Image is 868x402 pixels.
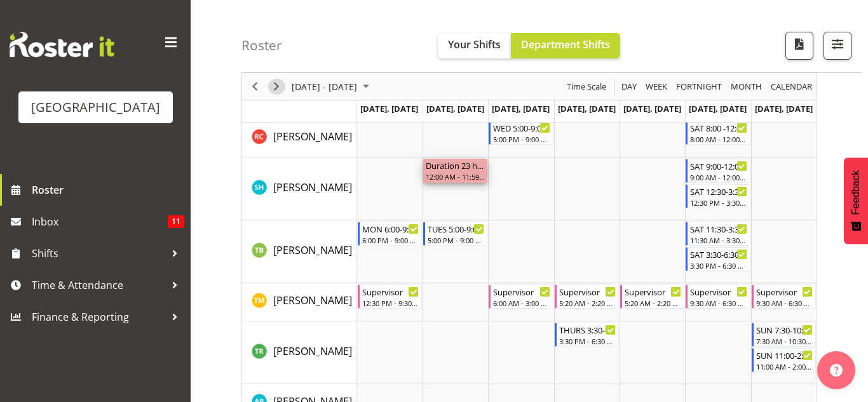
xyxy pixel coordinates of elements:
[686,247,750,271] div: Thomas Butson"s event - SAT 3:30-6:30 Begin From Saturday, September 20, 2025 at 3:30:00 PM GMT+1...
[360,103,418,114] span: [DATE], [DATE]
[850,170,862,215] span: Feedback
[493,121,550,134] div: WED 5:00-9:00
[756,349,813,361] div: SUN 11:00-2:00
[686,121,750,145] div: Riley Crosbie"s event - SAT 8:00 -12:00 Begin From Saturday, September 20, 2025 at 8:00:00 AM GMT...
[620,79,638,95] span: Day
[555,285,619,309] div: Thomas Meulenbroek"s event - Supervisor Begin From Thursday, September 18, 2025 at 5:20:00 AM GMT...
[756,361,813,372] div: 11:00 AM - 2:00 PM
[273,344,352,359] a: [PERSON_NAME]
[273,243,352,258] a: [PERSON_NAME]
[426,103,484,114] span: [DATE], [DATE]
[31,98,160,117] div: [GEOGRAPHIC_DATA]
[559,323,616,336] div: THURS 3:30-6:30
[242,321,357,384] td: Tyla Robinson resource
[690,172,747,182] div: 9:00 AM - 12:00 PM
[521,37,610,51] span: Department Shifts
[242,283,357,321] td: Thomas Meulenbroek resource
[559,336,616,346] div: 3:30 PM - 6:30 PM
[565,79,609,95] button: Time Scale
[493,285,550,298] div: Supervisor
[426,159,485,171] div: Duration 23 hours - [PERSON_NAME]
[266,73,287,100] div: Next
[770,79,813,95] span: calendar
[674,79,724,95] button: Fortnight
[729,79,764,95] button: Timeline Month
[690,198,747,208] div: 12:30 PM - 3:30 PM
[273,180,352,194] span: [PERSON_NAME]
[686,285,750,309] div: Thomas Meulenbroek"s event - Supervisor Begin From Saturday, September 20, 2025 at 9:30:00 AM GMT...
[489,121,553,145] div: Riley Crosbie"s event - WED 5:00-9:00 Begin From Wednesday, September 17, 2025 at 5:00:00 PM GMT+...
[620,285,684,309] div: Thomas Meulenbroek"s event - Supervisor Begin From Friday, September 19, 2025 at 5:20:00 AM GMT+1...
[362,235,419,245] div: 6:00 PM - 9:00 PM
[32,244,165,263] span: Shifts
[756,323,813,336] div: SUN 7:30-10:30
[428,235,484,245] div: 5:00 PM - 9:00 PM
[242,119,357,157] td: Riley Crosbie resource
[273,293,352,307] span: [PERSON_NAME]
[690,134,747,144] div: 8:00 AM - 12:00 PM
[625,285,681,298] div: Supervisor
[625,298,681,308] div: 5:20 AM - 2:20 PM
[273,293,352,308] a: [PERSON_NAME]
[428,222,484,235] div: TUES 5:00-9:00
[511,33,620,58] button: Department Shifts
[358,222,422,246] div: Thomas Butson"s event - MON 6:00-9:00 Begin From Monday, September 15, 2025 at 6:00:00 PM GMT+12:...
[492,103,550,114] span: [DATE], [DATE]
[690,185,747,198] div: SAT 12:30-3:30
[690,235,747,245] div: 11:30 AM - 3:30 PM
[362,285,419,298] div: Supervisor
[493,134,550,144] div: 5:00 PM - 9:00 PM
[689,103,747,114] span: [DATE], [DATE]
[241,38,282,53] h4: Roster
[690,222,747,235] div: SAT 11:30-3:30
[290,79,358,95] span: [DATE] - [DATE]
[824,32,851,60] button: Filter Shifts
[686,184,750,208] div: Sarah Hartstonge"s event - SAT 12:30-3:30 Begin From Saturday, September 20, 2025 at 12:30:00 PM ...
[555,323,619,347] div: Tyla Robinson"s event - THURS 3:30-6:30 Begin From Thursday, September 18, 2025 at 3:30:00 PM GMT...
[362,222,419,235] div: MON 6:00-9:00
[423,159,487,183] div: Sarah Hartstonge"s event - Duration 23 hours - Sarah Hartstonge Begin From Tuesday, September 16,...
[247,79,264,95] button: Previous
[752,285,816,309] div: Thomas Meulenbroek"s event - Supervisor Begin From Sunday, September 21, 2025 at 9:30:00 AM GMT+1...
[690,159,747,172] div: SAT 9:00-12:00
[844,157,868,244] button: Feedback - Show survey
[273,243,352,257] span: [PERSON_NAME]
[756,336,813,346] div: 7:30 AM - 10:30 AM
[273,130,352,144] span: [PERSON_NAME]
[620,79,639,95] button: Timeline Day
[448,37,501,51] span: Your Shifts
[559,298,616,308] div: 5:20 AM - 2:20 PM
[752,348,816,372] div: Tyla Robinson"s event - SUN 11:00-2:00 Begin From Sunday, September 21, 2025 at 11:00:00 AM GMT+1...
[290,79,375,95] button: September 15 - 21, 2025
[493,298,550,308] div: 6:00 AM - 3:00 PM
[168,215,184,228] span: 11
[752,323,816,347] div: Tyla Robinson"s event - SUN 7:30-10:30 Begin From Sunday, September 21, 2025 at 7:30:00 AM GMT+12...
[244,73,266,100] div: Previous
[559,285,616,298] div: Supervisor
[686,159,750,183] div: Sarah Hartstonge"s event - SAT 9:00-12:00 Begin From Saturday, September 20, 2025 at 9:00:00 AM G...
[566,79,607,95] span: Time Scale
[242,220,357,283] td: Thomas Butson resource
[623,103,681,114] span: [DATE], [DATE]
[268,79,285,95] button: Next
[675,79,723,95] span: Fortnight
[362,298,419,308] div: 12:30 PM - 9:30 PM
[830,364,843,377] img: help-xxl-2.png
[273,129,352,144] a: [PERSON_NAME]
[644,79,670,95] button: Timeline Week
[729,79,763,95] span: Month
[32,180,184,199] span: Roster
[438,33,511,58] button: Your Shifts
[32,276,165,295] span: Time & Attendance
[690,298,747,308] div: 9:30 AM - 6:30 PM
[273,180,352,195] a: [PERSON_NAME]
[32,212,168,231] span: Inbox
[690,248,747,260] div: SAT 3:30-6:30
[690,260,747,271] div: 3:30 PM - 6:30 PM
[242,157,357,220] td: Sarah Hartstonge resource
[686,222,750,246] div: Thomas Butson"s event - SAT 11:30-3:30 Begin From Saturday, September 20, 2025 at 11:30:00 AM GMT...
[769,79,815,95] button: Month
[690,285,747,298] div: Supervisor
[558,103,616,114] span: [DATE], [DATE]
[426,171,485,182] div: 12:00 AM - 11:59 PM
